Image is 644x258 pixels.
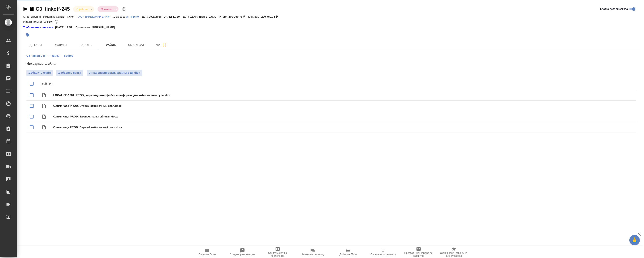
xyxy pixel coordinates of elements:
p: Договор: [114,15,126,18]
p: Сити3 [56,15,68,18]
p: Маржинальность: [23,20,47,23]
p: К оплате: [248,15,261,18]
button: 🙏 [629,235,640,245]
div: Нажми, чтобы открыть папку с инструкцией [23,25,55,30]
button: В работе [75,7,89,11]
span: Услуги [51,42,71,48]
span: Smartcat [126,42,146,48]
span: 🙏 [631,236,638,245]
a: ОТП-1649 [126,15,142,18]
p: 82% [47,20,53,23]
span: Добавить папку [58,71,81,75]
p: Ответственная команда: [23,15,56,18]
a: Файлы [50,54,60,57]
span: Олимпиада PROD. Первый отборочный этап.docx [53,125,633,129]
label: Добавить файл [26,70,53,76]
button: Срочный [100,7,113,11]
p: Итого: [219,15,228,18]
button: Добавить папку [56,70,83,76]
p: [DATE] 11:20 [163,15,183,18]
span: Работы [76,42,96,48]
span: Синхронизировать файлы с драйва [89,71,140,75]
button: Скопировать ссылку для ЯМессенджера [23,7,28,12]
span: LOCALIZE-1981. PROD_ перевод интерфейса платформы для отборочного тура.xlsx [53,93,633,97]
p: АО "ТИНЬКОФФ БАНК" [78,15,114,18]
p: [DATE] 19:57 [55,25,75,30]
svg: Подписаться [162,42,167,47]
span: Детали [26,42,46,48]
p: [DATE] 17:30 [199,15,220,18]
p: Клиент: [67,15,78,18]
span: Чат [151,42,172,47]
button: 30276.00 RUB; [54,19,59,25]
p: Дата создания: [142,15,163,18]
span: Файлы [101,42,121,48]
div: В работе [98,6,118,12]
nav: breadcrumb [26,54,636,58]
div: В работе [73,6,94,12]
p: 200 750,76 ₽ [261,15,281,18]
a: Требования к верстке: [23,25,55,30]
p: Дата сдачи: [183,15,199,18]
button: Доп статусы указывают на важность/срочность заказа [121,6,126,12]
a: C3_tinkoff-245 [36,6,70,12]
button: Скопировать ссылку [29,7,34,12]
p: Файл (4) [42,82,633,86]
a: Source [64,54,73,57]
button: Синхронизировать файлы с драйва [87,70,142,76]
span: Добавить файл [29,71,51,75]
p: Проверено: [75,25,92,30]
button: Добавить тэг [23,30,32,40]
li: ‹ [61,54,62,58]
p: ОТП-1649 [126,15,142,18]
a: АО "ТИНЬКОФФ БАНК" [78,15,114,18]
a: C3_tinkoff-245 [26,54,46,57]
span: Олимпиада PROD. Второй отборочный этап.docx [53,104,633,108]
p: [PERSON_NAME] [91,25,118,30]
span: Кратко детали заказа [600,7,628,11]
h4: Исходные файлы [26,61,636,66]
p: 200 750,76 ₽ [229,15,248,18]
span: Олимпиада PROD. Заключительный этап.docx [53,115,633,119]
li: ‹ [47,54,48,58]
